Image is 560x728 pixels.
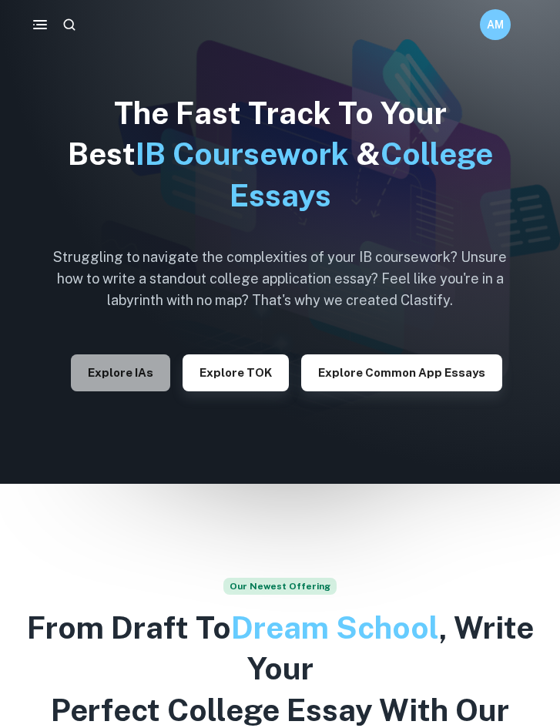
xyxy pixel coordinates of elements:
h6: Struggling to navigate the complexities of your IB coursework? Unsure how to write a standout col... [42,247,519,311]
h6: AM [487,16,505,33]
span: Dream School [231,609,439,646]
button: Explore IAs [71,354,170,391]
span: IB Coursework [136,136,349,172]
button: Explore Common App essays [301,354,502,391]
span: Our Newest Offering [223,578,337,595]
button: Explore TOK [183,354,289,391]
span: College Essays [230,136,493,213]
button: AM [480,9,511,40]
a: Explore TOK [183,364,289,379]
h1: The Fast Track To Your Best & [42,92,519,216]
a: Explore IAs [71,364,170,379]
a: Explore Common App essays [301,364,502,379]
